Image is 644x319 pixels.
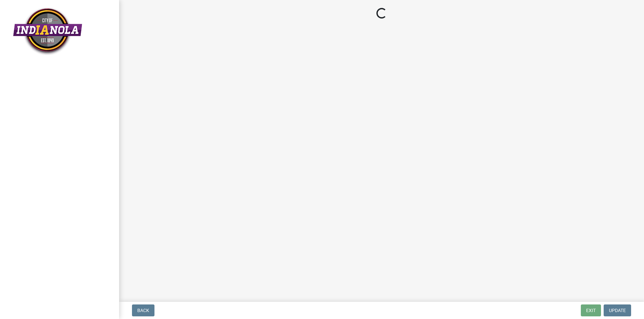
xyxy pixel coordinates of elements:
button: Back [132,304,154,316]
button: Exit [581,304,601,316]
button: Update [604,304,631,316]
span: Update [609,308,626,313]
span: Back [137,308,149,313]
img: City of Indianola, Iowa [13,7,82,56]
